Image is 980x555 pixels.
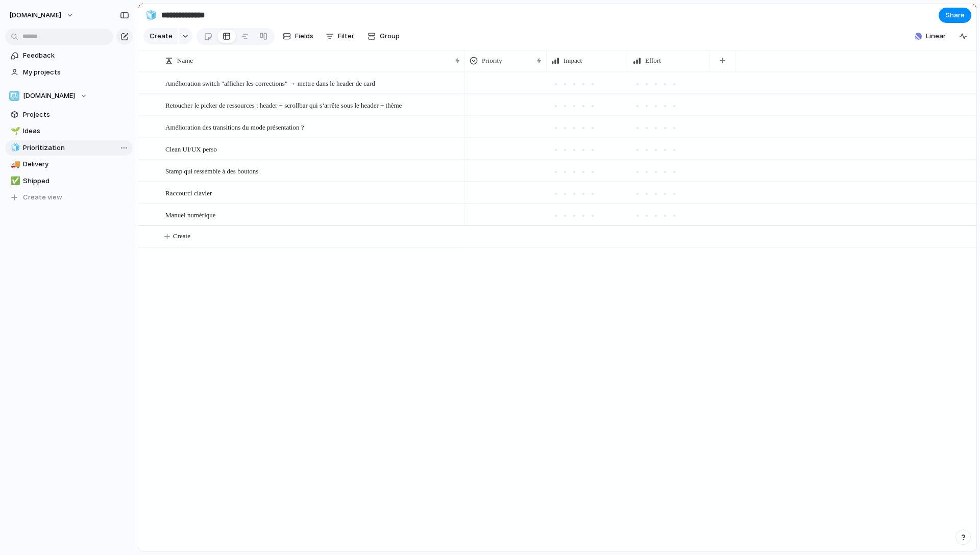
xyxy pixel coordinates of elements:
span: Delivery [23,159,129,169]
span: Stamp qui ressemble à des boutons [165,165,258,176]
div: 🧊 [145,8,157,22]
span: [DOMAIN_NAME] [23,91,75,101]
button: Share [939,8,971,23]
button: Create [143,28,178,44]
span: Share [945,10,965,20]
span: Projects [23,110,129,120]
span: Filter [338,31,354,41]
span: Name [177,56,193,66]
span: Fields [295,31,313,41]
span: Amélioration switch "afficher les corrections" → mettre dans le header de card [165,77,375,89]
button: Group [362,28,405,44]
span: Clean UI/UX perso [165,143,217,155]
span: My projects [23,67,129,78]
button: [DOMAIN_NAME] [5,88,133,104]
button: 🌱 [9,126,19,136]
span: Create view [23,192,62,203]
a: Projects [5,107,133,122]
button: ✅ [9,176,19,186]
span: Effort [645,56,661,66]
button: Fields [279,28,317,44]
button: Linear [911,29,950,44]
span: Feedback [23,51,129,61]
span: Shipped [23,176,129,186]
span: Raccourci clavier [165,187,212,198]
a: ✅Shipped [5,173,133,189]
span: Retoucher le picker de ressources : header + scrollbar qui s’arrête sous le header + thème [165,99,402,111]
span: Create [150,31,173,41]
div: 🧊 [11,142,18,154]
span: Create [173,231,190,241]
button: 🚚 [9,159,19,169]
button: [DOMAIN_NAME] [5,7,79,23]
span: Manuel numérique [165,209,216,220]
div: 🚚 [11,159,18,170]
span: Priority [482,56,502,66]
a: 🧊Prioritization [5,140,133,156]
span: Linear [926,31,946,41]
a: 🚚Delivery [5,157,133,172]
span: [DOMAIN_NAME] [9,10,61,20]
span: Prioritization [23,143,129,153]
div: 🌱 [11,125,18,137]
a: My projects [5,65,133,80]
button: Filter [322,28,358,44]
button: 🧊 [143,7,159,23]
button: Create view [5,190,133,205]
button: 🧊 [9,143,19,153]
div: ✅ [11,175,18,187]
a: Feedback [5,48,133,63]
a: 🌱Ideas [5,123,133,139]
span: Amélioration des transitions du mode présentation ? [165,121,304,133]
span: Group [380,31,400,41]
span: Ideas [23,126,129,136]
span: Impact [563,56,582,66]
